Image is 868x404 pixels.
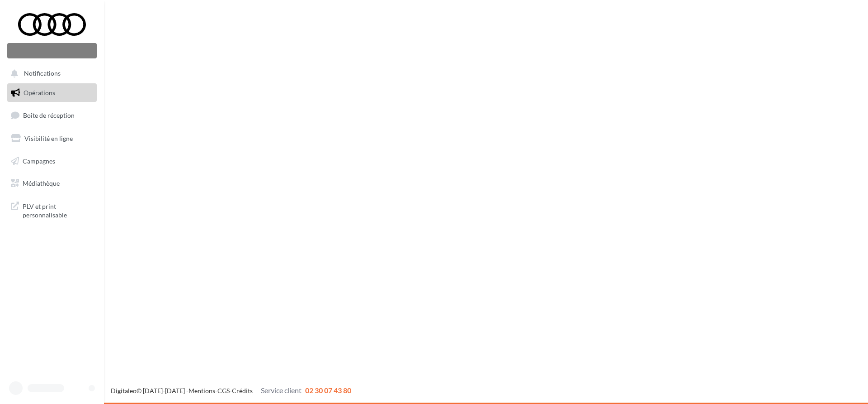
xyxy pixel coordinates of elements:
span: Boîte de réception [23,111,75,119]
a: Crédits [232,387,253,394]
span: Médiathèque [23,179,60,187]
a: Opérations [5,83,99,102]
a: Médiathèque [5,174,99,193]
span: Opérations [24,89,55,96]
a: Mentions [189,387,215,394]
a: CGS [217,387,230,394]
a: PLV et print personnalisable [5,197,99,223]
div: Nouvelle campagne [7,43,97,58]
span: © [DATE]-[DATE] - - - [111,387,351,394]
span: 02 30 07 43 80 [305,386,351,394]
span: Campagnes [23,157,55,164]
a: Visibilité en ligne [5,129,99,148]
span: Notifications [24,70,61,77]
span: Service client [261,386,302,394]
span: Visibilité en ligne [24,135,73,142]
a: Boîte de réception [5,106,99,125]
a: Campagnes [5,152,99,171]
span: PLV et print personnalisable [23,200,93,220]
a: Digitaleo [111,387,137,394]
